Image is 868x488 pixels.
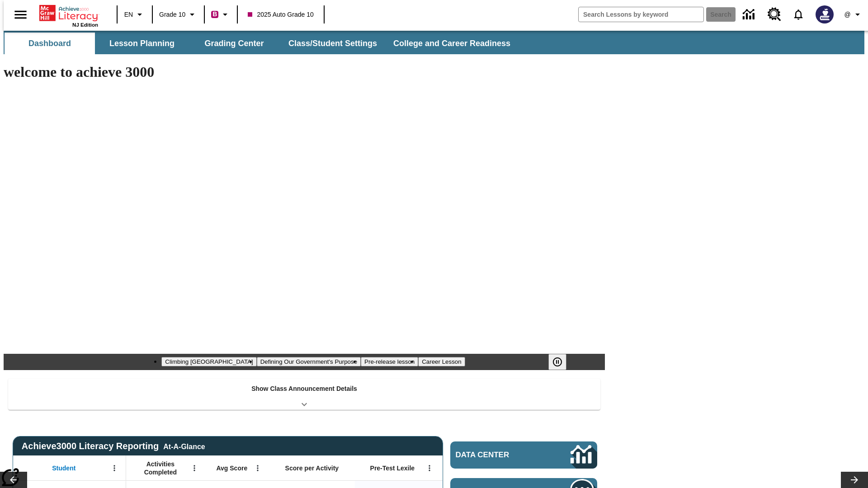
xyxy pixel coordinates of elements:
button: Open Menu [251,461,264,475]
button: Open side menu [7,1,34,28]
span: 2025 Auto Grade 10 [248,10,313,19]
button: Grading Center [189,33,279,54]
div: SubNavbar [4,31,864,54]
button: Select a new avatar [810,3,839,26]
span: B [212,9,217,20]
button: Pause [548,354,566,370]
div: SubNavbar [4,33,519,54]
a: Notifications [787,3,810,26]
img: Avatar [816,5,834,23]
a: Home [39,4,98,22]
span: Activities Completed [131,460,190,476]
button: Dashboard [5,33,95,54]
button: Slide 4 Career Lesson [418,357,465,366]
div: Home [39,3,98,28]
p: Show Class Announcement Details [251,384,357,394]
button: Class/Student Settings [281,33,384,54]
button: Slide 2 Defining Our Government's Purpose [257,357,361,366]
button: Boost Class color is violet red. Change class color [208,6,234,23]
span: NJ Edition [72,22,98,28]
a: Resource Center, Will open in new tab [762,2,787,27]
span: Score per Activity [285,464,339,472]
span: Achieve3000 Literacy Reporting [22,441,205,451]
button: Open Menu [108,461,121,475]
h1: welcome to achieve 3000 [4,64,605,80]
div: Pause [548,354,576,370]
button: Language: EN, Select a language [120,6,149,23]
button: Lesson Planning [97,33,187,54]
button: Slide 1 Climbing Mount Tai [161,357,256,366]
div: Show Class Announcement Details [8,379,600,410]
button: Lesson carousel, Next [841,472,868,488]
span: Avg Score [216,464,247,472]
button: Grade: Grade 10, Select a grade [156,6,201,23]
div: At-A-Glance [163,441,205,451]
button: Open Menu [423,461,436,475]
a: Data Center [450,441,597,469]
a: Data Center [737,2,762,27]
span: @ [844,10,850,19]
span: EN [124,10,133,19]
button: Open Menu [188,461,201,475]
span: Pre-Test Lexile [370,464,415,472]
span: Data Center [456,450,540,460]
button: Slide 3 Pre-release lesson [361,357,418,366]
input: search field [579,7,703,22]
span: Student [52,464,75,472]
span: Grade 10 [159,10,185,19]
button: Profile/Settings [839,6,868,23]
button: College and Career Readiness [386,33,518,54]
